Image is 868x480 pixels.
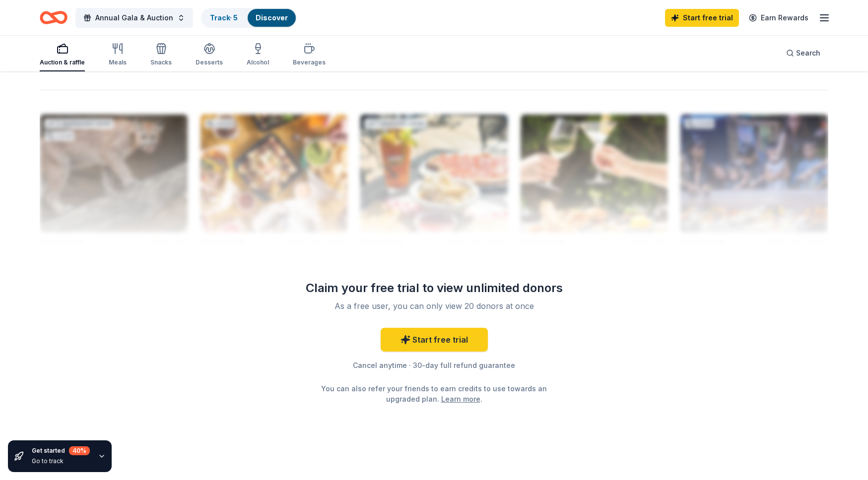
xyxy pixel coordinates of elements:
div: Beverages [293,59,326,66]
div: 40 % [69,446,90,455]
a: Start free trial [665,9,739,27]
a: Track· 5 [210,13,238,22]
div: Alcohol [247,59,269,66]
div: Desserts [196,59,223,66]
a: Start free trial [381,328,488,352]
a: Discover [256,13,288,22]
button: Search [778,43,828,63]
a: Home [40,6,67,29]
button: Alcohol [247,39,269,71]
button: Track· 5Discover [201,8,297,28]
div: You can also refer your friends to earn credits to use towards an upgraded plan. . [319,383,549,404]
div: Go to track [32,457,90,465]
div: Snacks [150,59,172,66]
button: Snacks [150,39,172,71]
div: Auction & raffle [40,59,85,66]
a: Learn more [441,394,480,404]
div: As a free user, you can only view 20 donors at once [303,300,565,312]
button: Beverages [293,39,326,71]
div: Get started [32,446,90,455]
button: Desserts [196,39,223,71]
span: Search [796,47,820,59]
div: Cancel anytime · 30-day full refund guarantee [291,360,577,371]
span: Annual Gala & Auction [95,12,173,24]
button: Auction & raffle [40,39,85,71]
a: Earn Rewards [743,9,814,27]
div: Meals [109,59,127,66]
div: Claim your free trial to view unlimited donors [291,280,577,296]
button: Meals [109,39,127,71]
button: Annual Gala & Auction [75,8,193,28]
